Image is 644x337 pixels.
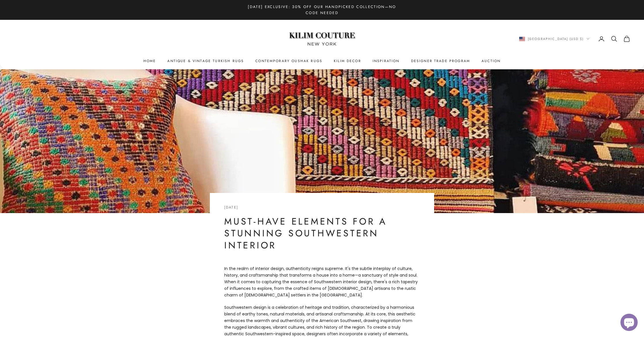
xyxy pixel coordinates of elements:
nav: Secondary navigation [519,35,630,42]
a: Antique & Vintage Turkish Rugs [167,58,244,64]
summary: Kilim Decor [334,58,361,64]
p: [DATE] Exclusive: 30% Off Our Handpicked Collection—No Code Needed [241,4,402,16]
a: Designer Trade Program [411,58,470,64]
a: Contemporary Oushak Rugs [255,58,322,64]
inbox-online-store-chat: Shopify online store chat [619,314,639,332]
time: [DATE] [224,205,238,210]
button: Change country or currency [519,36,590,41]
nav: Primary navigation [14,58,630,64]
span: [GEOGRAPHIC_DATA] (USD $) [528,36,584,41]
h1: Must-Have Elements for a Stunning Southwestern Interior [224,216,420,252]
a: Inspiration [373,58,400,64]
a: Auction [482,58,501,64]
p: In the realm of interior design, authenticity reigns supreme. It's the subtle interplay of cultur... [224,265,420,298]
a: Home [143,58,156,64]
